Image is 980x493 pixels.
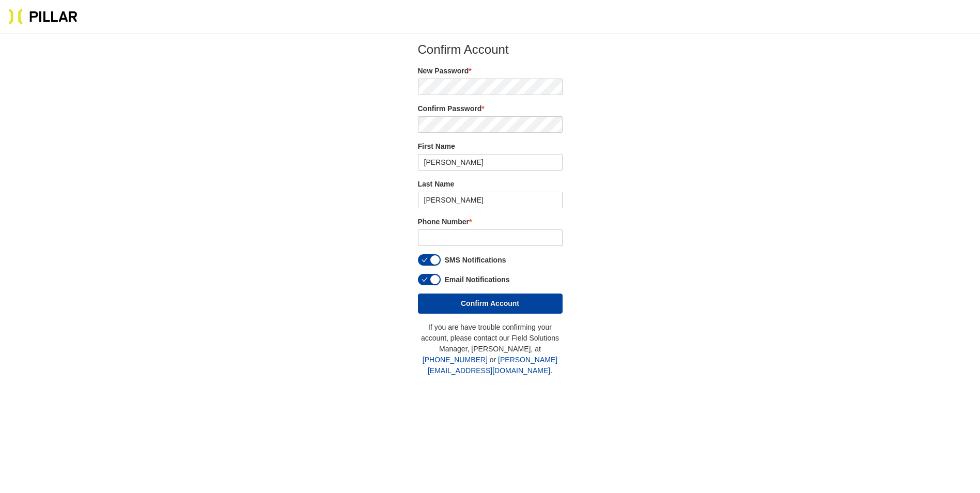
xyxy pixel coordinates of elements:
h2: Confirm Account [418,42,563,57]
label: First Name [418,141,563,152]
span: check [422,276,428,283]
img: Pillar Technologies [8,8,77,25]
label: Confirm Password [418,103,563,114]
label: Email Notifications [445,274,510,285]
a: [PHONE_NUMBER] [423,356,488,364]
label: Phone Number [418,217,563,227]
label: Last Name [418,179,563,190]
label: New Password [418,66,563,76]
button: Confirm Account [418,294,563,314]
span: check [422,257,428,263]
label: SMS Notifications [445,255,506,266]
p: If you are have trouble confirming your account, please contact our Field Solutions Manager, [PER... [418,322,563,376]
